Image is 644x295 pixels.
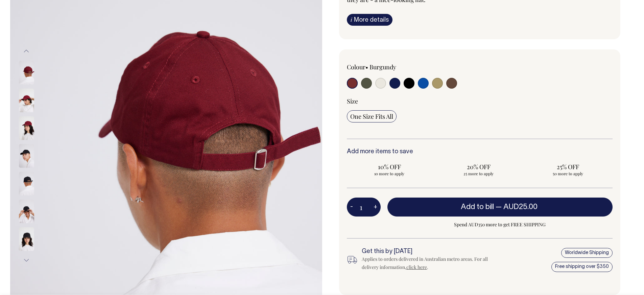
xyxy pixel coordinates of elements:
img: black [19,144,34,167]
span: Add to bill [461,204,494,210]
span: Spend AUD350 more to get FREE SHIPPING [387,221,613,229]
img: burgundy [19,88,34,112]
div: Colour [347,63,453,71]
span: 10 more to apply [350,171,429,176]
div: Applies to orders delivered in Australian metro areas. For all delivery information, . [362,255,492,271]
input: 20% OFF 25 more to apply [436,161,521,178]
span: 20% OFF [439,163,518,171]
img: black [19,199,34,223]
span: 25% OFF [529,163,607,171]
span: i [351,16,352,23]
img: burgundy [19,61,34,84]
span: — [496,204,539,210]
span: AUD25.00 [503,204,538,210]
button: Next [21,253,31,268]
a: iMore details [347,14,392,26]
span: 10% OFF [350,163,429,171]
input: One Size Fits All [347,110,397,122]
img: burgundy [19,116,34,140]
button: Previous [21,44,31,59]
a: click here [406,264,427,270]
button: Add to bill —AUD25.00 [387,198,613,217]
h6: Get this by [DATE] [362,248,492,255]
img: black [19,172,34,195]
span: 25 more to apply [439,171,518,176]
button: + [370,200,381,214]
img: black [19,227,34,251]
input: 10% OFF 10 more to apply [347,161,432,178]
h6: Add more items to save [347,149,613,155]
span: • [365,63,368,71]
input: 25% OFF 50 more to apply [525,161,611,178]
button: - [347,200,356,214]
span: 50 more to apply [529,171,607,176]
span: One Size Fits All [350,112,393,120]
div: Size [347,97,613,105]
label: Burgundy [369,63,396,71]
